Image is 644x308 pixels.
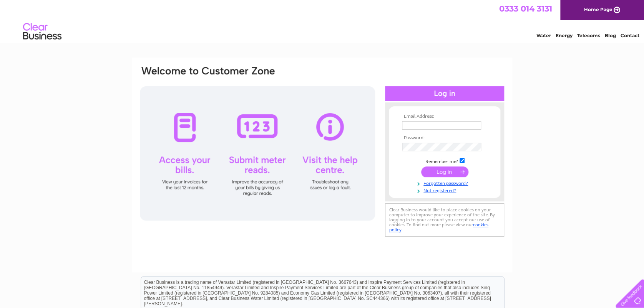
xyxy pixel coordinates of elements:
[536,33,551,38] a: Water
[402,179,489,186] a: Forgotten password?
[605,33,616,38] a: Blog
[402,186,489,194] a: Not registered?
[23,20,62,43] img: logo.png
[499,4,552,13] a: 0333 014 3131
[400,114,489,119] th: Email Address:
[389,222,488,232] a: cookies policy
[141,4,504,37] div: Clear Business is a trading name of Verastar Limited (registered in [GEOGRAPHIC_DATA] No. 3667643...
[400,157,489,165] td: Remember me?
[577,33,600,38] a: Telecoms
[421,166,468,177] input: Submit
[385,203,504,237] div: Clear Business would like to place cookies on your computer to improve your experience of the sit...
[621,33,639,38] a: Contact
[400,135,489,141] th: Password:
[556,33,573,38] a: Energy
